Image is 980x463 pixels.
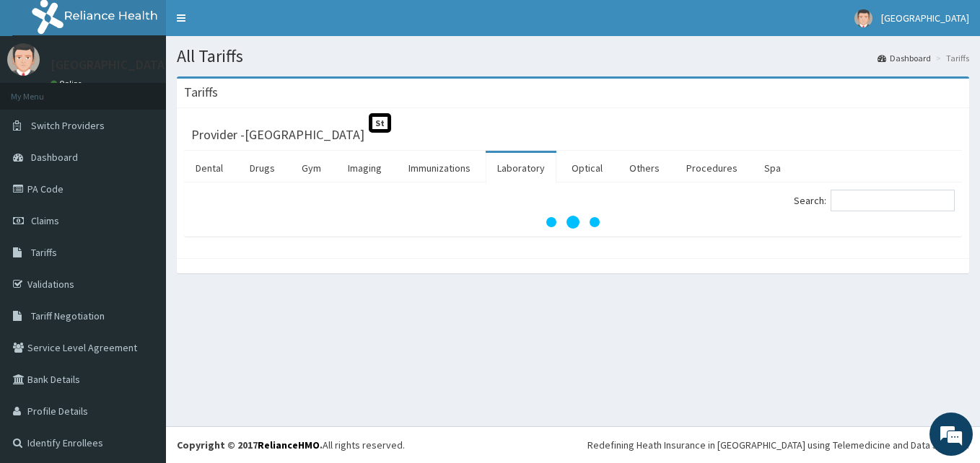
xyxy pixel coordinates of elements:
[51,79,85,89] a: Online
[675,153,749,183] a: Procedures
[618,153,671,183] a: Others
[51,58,170,71] p: [GEOGRAPHIC_DATA]
[258,438,320,451] a: RelianceHMO
[544,193,602,251] svg: audio-loading
[336,153,393,183] a: Imaging
[177,438,323,451] strong: Copyright © 2017 .
[7,43,40,76] img: User Image
[753,153,792,183] a: Spa
[31,151,78,164] span: Dashboard
[369,113,391,133] span: St
[560,153,614,183] a: Optical
[184,153,235,183] a: Dental
[854,9,872,27] img: User Image
[31,246,57,259] span: Tariffs
[31,214,59,227] span: Claims
[794,190,955,211] label: Search:
[238,153,286,183] a: Drugs
[587,438,969,452] div: Redefining Heath Insurance in [GEOGRAPHIC_DATA] using Telemedicine and Data Science!
[31,119,105,132] span: Switch Providers
[397,153,482,183] a: Immunizations
[31,309,105,322] span: Tariff Negotiation
[486,153,556,183] a: Laboratory
[177,47,969,66] h1: All Tariffs
[166,426,980,463] footer: All rights reserved.
[831,190,955,211] input: Search:
[932,52,969,64] li: Tariffs
[881,12,969,25] span: [GEOGRAPHIC_DATA]
[878,52,931,64] a: Dashboard
[191,128,364,141] h3: Provider - [GEOGRAPHIC_DATA]
[290,153,333,183] a: Gym
[184,86,218,99] h3: Tariffs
